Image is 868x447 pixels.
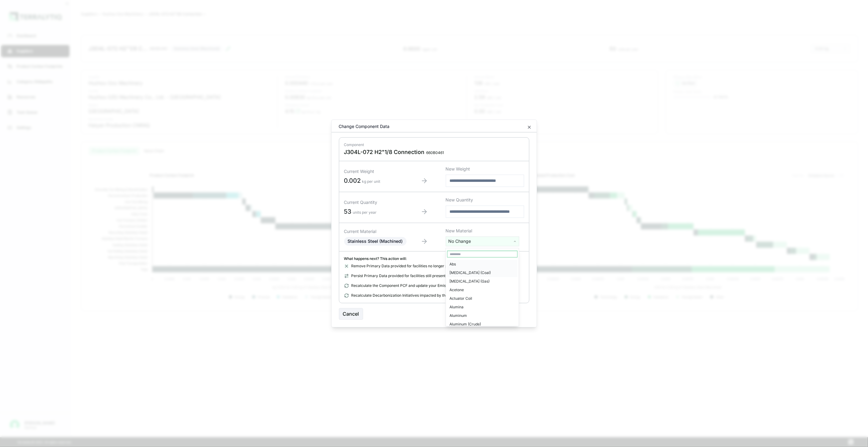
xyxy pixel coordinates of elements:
[295,109,300,114] svg: View audit trail
[446,248,519,326] div: No Change
[447,286,518,294] div: Acetone
[447,260,518,269] div: Abs
[447,294,518,303] div: Actuator Coil
[310,111,312,114] sub: 2
[447,269,518,277] div: [MEDICAL_DATA] (Coal)
[447,320,518,329] div: Aluminum (Crude)
[447,303,518,311] div: Alumina
[285,107,294,115] span: 4.15
[447,277,518,286] div: [MEDICAL_DATA] (Gas)
[302,110,320,114] span: kg CO e / kg
[447,311,518,320] div: Aluminum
